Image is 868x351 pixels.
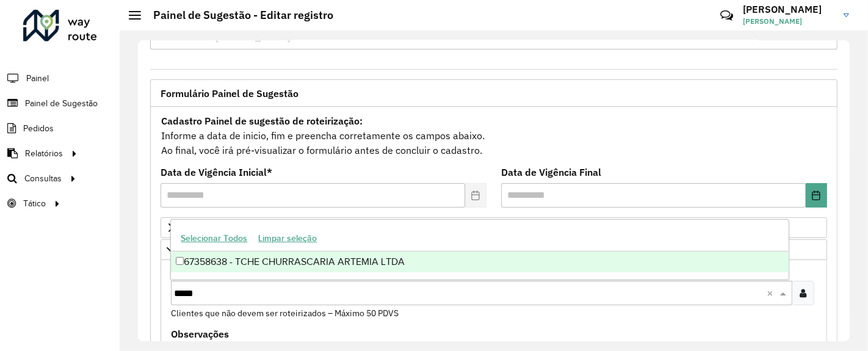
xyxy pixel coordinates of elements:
[141,9,333,22] h2: Painel de Sugestão - Editar registro
[161,113,827,158] div: Informe a data de inicio, fim e preencha corretamente os campos abaixo. Ao final, você irá pré-vi...
[23,122,54,135] span: Pedidos
[24,172,62,185] span: Consultas
[25,147,63,160] span: Relatórios
[175,229,253,248] button: Selecionar Todos
[171,327,229,341] label: Observações
[253,229,322,248] button: Limpar seleção
[806,183,827,208] button: Choose Date
[26,72,49,85] span: Painel
[743,16,834,27] span: [PERSON_NAME]
[170,219,789,280] ng-dropdown-panel: Options list
[171,308,399,319] small: Clientes que não devem ser roteirizados – Máximo 50 PDVS
[714,2,740,29] a: Contato Rápido
[23,197,46,210] span: Tático
[161,165,272,179] label: Data de Vigência Inicial
[743,4,834,15] h3: [PERSON_NAME]
[767,286,777,300] span: Clear all
[501,165,601,179] label: Data de Vigência Final
[25,97,98,110] span: Painel de Sugestão
[161,217,827,238] a: Priorizar Cliente - Não podem ficar no buffer
[161,89,298,98] span: Formulário Painel de Sugestão
[171,251,788,272] div: 67358638 - TCHE CHURRASCARIA ARTEMIA LTDA
[161,115,363,127] strong: Cadastro Painel de sugestão de roteirização:
[161,239,827,260] a: Preservar Cliente - Devem ficar no buffer, não roteirizar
